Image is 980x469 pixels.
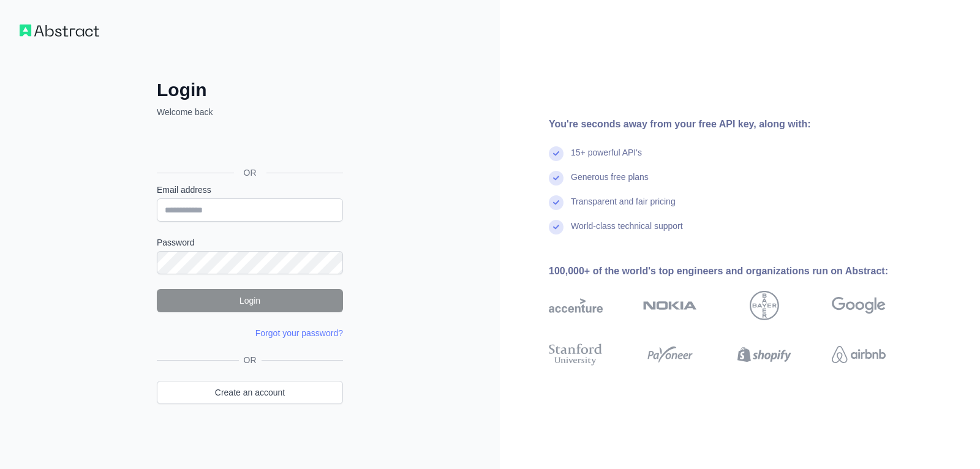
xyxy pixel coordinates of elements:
img: check mark [549,195,563,210]
img: google [832,291,886,320]
img: payoneer [643,341,697,368]
img: accenture [549,291,603,320]
div: 100,000+ of the world's top engineers and organizations run on Abstract: [549,264,925,279]
iframe: Sign in with Google Button [151,132,347,159]
img: bayer [750,291,779,320]
div: You're seconds away from your free API key, along with: [549,117,925,132]
div: Transparent and fair pricing [571,195,676,220]
div: World-class technical support [571,220,683,244]
img: Workflow [20,24,99,37]
img: nokia [643,291,697,320]
img: airbnb [832,341,886,368]
a: Forgot your password? [255,328,343,338]
img: shopify [737,341,791,368]
img: stanford university [549,341,603,368]
span: OR [239,354,262,366]
img: check mark [549,220,563,234]
p: Welcome back [157,106,343,118]
div: Generous free plans [571,171,649,195]
label: Password [157,236,343,249]
img: check mark [549,171,563,186]
h2: Login [157,79,343,101]
span: OR [234,167,266,179]
div: 15+ powerful API's [571,146,642,171]
a: Create an account [157,381,343,404]
button: Login [157,289,343,312]
label: Email address [157,184,343,196]
img: check mark [549,146,563,161]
